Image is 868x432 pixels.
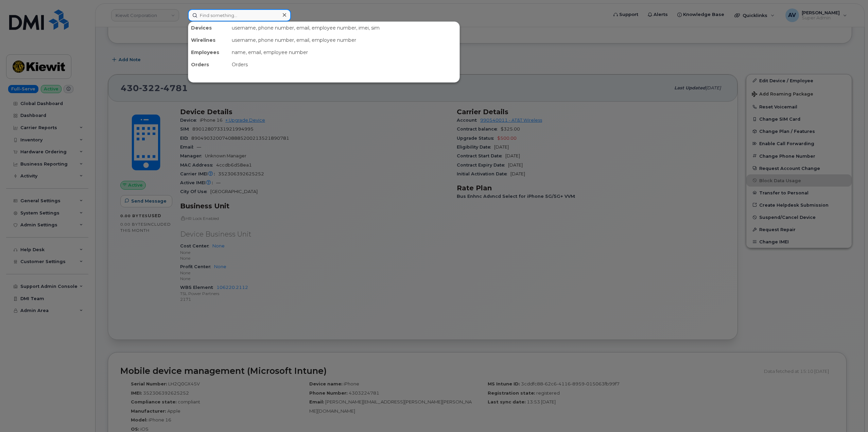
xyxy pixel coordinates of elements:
div: Orders [188,58,229,71]
div: Devices [188,22,229,34]
div: Employees [188,46,229,58]
div: username, phone number, email, employee number, imei, sim [229,22,459,34]
iframe: Messenger Launcher [838,402,863,427]
div: Wirelines [188,34,229,46]
input: Find something... [188,9,291,21]
div: username, phone number, email, employee number [229,34,459,46]
div: Orders [229,58,459,71]
div: name, email, employee number [229,46,459,58]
